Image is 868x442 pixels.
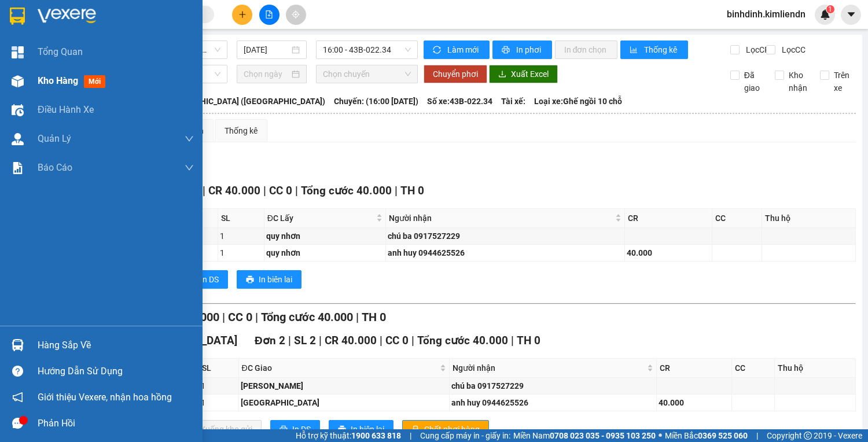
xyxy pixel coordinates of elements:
[232,5,252,25] button: plus
[385,334,409,347] span: CC 0
[329,420,393,439] button: printerIn biên lai
[220,246,262,259] div: 1
[756,429,758,442] span: |
[400,184,424,197] span: TH 0
[380,334,382,347] span: |
[218,209,264,228] th: SL
[451,380,654,392] div: chú ba 0917527229
[12,46,24,58] img: dashboard-icon
[555,40,618,59] button: In đơn chọn
[362,310,386,324] span: TH 0
[225,124,258,137] div: Thống kê
[12,339,24,351] img: warehouse-icon
[12,162,24,174] img: solution-icon
[433,46,443,55] span: sync
[12,392,23,403] span: notification
[424,40,490,59] button: syncLàm mới
[292,10,300,19] span: aim
[659,433,662,438] span: ⚪️
[644,43,679,56] span: Thống kê
[288,334,291,347] span: |
[846,9,856,20] span: caret-down
[451,396,654,409] div: anh huy 0944625526
[301,184,392,197] span: Tổng cước 40.000
[38,45,83,59] span: Tổng Quan
[516,43,543,56] span: In phơi
[255,310,258,324] span: |
[244,43,289,56] input: 15/08/2025
[185,134,194,143] span: down
[698,431,748,440] strong: 0369 525 060
[201,396,237,409] div: 1
[351,423,384,436] span: In biên lai
[775,359,856,378] th: Thu hộ
[200,273,219,286] span: In DS
[294,334,316,347] span: SL 2
[38,415,194,432] div: Phản hồi
[784,69,812,94] span: Kho nhận
[12,133,24,145] img: warehouse-icon
[841,5,861,25] button: caret-down
[410,429,411,442] span: |
[388,230,623,242] div: chú ba 0917527229
[270,420,320,439] button: printerIn DS
[659,396,730,409] div: 40.000
[242,362,438,374] span: ĐC Giao
[534,95,622,108] span: Loại xe: Ghế ngồi 10 chỗ
[208,184,260,197] span: CR 40.000
[453,362,644,374] span: Người nhận
[388,246,623,259] div: anh huy 0944625526
[220,230,262,242] div: 1
[246,275,254,285] span: printer
[325,334,377,347] span: CR 40.000
[762,209,856,228] th: Thu hộ
[38,102,94,117] span: Điều hành xe
[395,184,398,197] span: |
[84,75,105,88] span: mới
[820,9,830,20] img: icon-new-feature
[411,425,420,434] span: lock
[513,429,656,442] span: Miền Nam
[296,429,401,442] span: Hỗ trợ kỹ thuật:
[417,334,508,347] span: Tổng cước 40.000
[38,337,194,354] div: Hàng sắp về
[261,310,353,324] span: Tổng cước 40.000
[10,8,25,25] img: logo-vxr
[424,65,487,83] button: Chuyển phơi
[12,104,24,116] img: warehouse-icon
[826,5,834,13] sup: 1
[178,270,228,289] button: printerIn DS
[238,10,247,19] span: plus
[201,380,237,392] div: 1
[402,420,489,439] button: lockChốt phơi hàng
[292,423,311,436] span: In DS
[269,184,292,197] span: CC 0
[265,10,273,19] span: file-add
[777,43,807,56] span: Lọc CC
[356,310,359,324] span: |
[732,359,775,378] th: CC
[178,420,262,439] button: downloadXuống kho gửi
[295,184,298,197] span: |
[420,429,510,442] span: Cung cấp máy in - giấy in:
[718,7,815,21] span: binhdinh.kimliendn
[627,246,710,259] div: 40.000
[38,160,72,175] span: Báo cáo
[517,334,540,347] span: TH 0
[267,212,374,224] span: ĐC Lấy
[489,65,558,83] button: downloadXuất Excel
[511,68,549,80] span: Xuất Excel
[630,46,639,55] span: bar-chart
[334,95,418,108] span: Chuyến: (16:00 [DATE])
[222,310,225,324] span: |
[323,41,411,58] span: 16:00 - 43B-022.34
[620,40,688,59] button: bar-chartThống kê
[319,334,322,347] span: |
[38,131,71,146] span: Quản Lý
[389,212,613,224] span: Người nhận
[411,334,414,347] span: |
[266,230,384,242] div: quy nhơn
[241,396,448,409] div: [GEOGRAPHIC_DATA]
[657,359,732,378] th: CR
[185,163,194,172] span: down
